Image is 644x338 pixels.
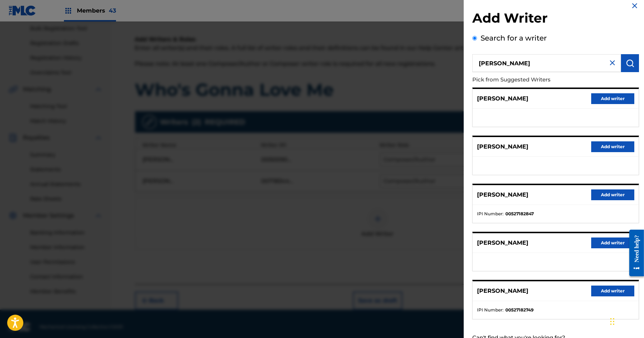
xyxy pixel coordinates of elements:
span: IPI Number : [477,211,504,217]
h2: Add Writer [472,10,639,28]
button: Add writer [591,189,634,200]
iframe: Chat Widget [608,304,644,338]
p: [PERSON_NAME] [477,142,528,151]
span: 43 [109,7,116,14]
img: Top Rightsholders [64,6,73,15]
p: [PERSON_NAME] [477,287,528,295]
p: [PERSON_NAME] [477,94,528,103]
div: Drag [610,311,615,332]
img: close [608,58,617,67]
span: IPI Number : [477,307,504,313]
button: Add writer [591,141,634,152]
button: Add writer [591,93,634,104]
p: [PERSON_NAME] [477,239,528,247]
button: Add writer [591,238,634,248]
input: Search writer's name or IPI Number [472,54,621,72]
button: Add writer [591,286,634,296]
strong: 00527182847 [505,211,534,217]
p: [PERSON_NAME] [477,191,528,199]
img: Search Works [626,59,634,67]
label: Search for a writer [481,34,547,42]
p: Pick from Suggested Writers [472,72,598,88]
img: MLC Logo [9,5,36,16]
span: Members [77,6,116,15]
strong: 00527182749 [505,307,534,313]
iframe: Resource Center [624,224,644,282]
